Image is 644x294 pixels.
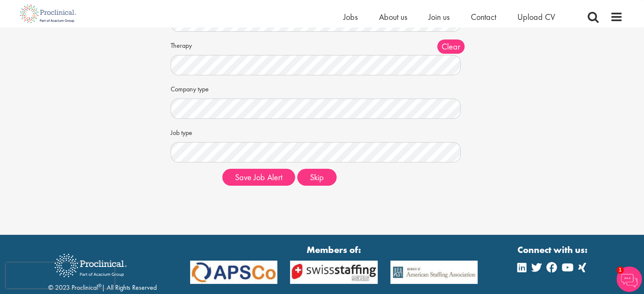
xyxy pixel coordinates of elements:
[297,169,337,186] button: Skip
[190,243,478,256] strong: Members of:
[48,248,133,283] img: Proclinical Recruitment
[6,263,114,288] iframe: reCAPTCHA
[379,11,407,22] a: About us
[343,11,358,22] a: Jobs
[616,267,624,274] span: 1
[48,247,157,293] div: © 2023 Proclinical | All Rights Reserved
[384,261,484,284] img: APSCo
[284,261,384,284] img: APSCo
[428,11,450,22] a: Join us
[517,243,589,256] strong: Connect with us:
[222,169,295,186] button: Save Job Alert
[98,282,102,289] sup: ®
[171,82,216,94] label: Company type
[171,125,216,138] label: Job type
[437,40,464,54] span: Clear
[616,267,642,292] img: Chatbot
[184,261,284,284] img: APSCo
[171,38,216,51] label: Therapy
